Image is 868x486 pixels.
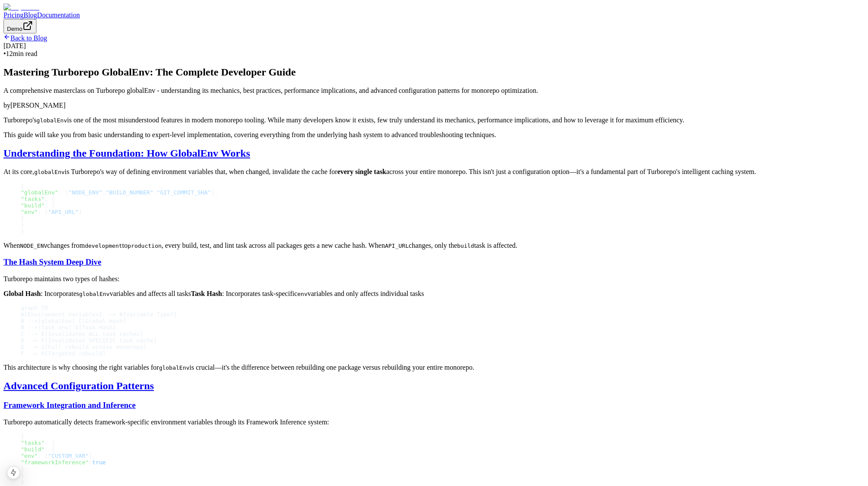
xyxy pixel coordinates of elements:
[21,350,106,357] span: F --> H[Targeted rebuild]
[106,189,154,196] span: "BUILD_NUMBER"
[3,168,865,176] p: At its core, is Turborepo's way of defining environment variables that, when changed, invalidate ...
[102,189,106,196] span: ,
[3,418,865,426] p: Turborepo automatically detects framework-specific environment variables through its Framework In...
[20,243,47,249] code: NODE_ENV
[48,453,89,459] span: "CUSTOM_VAR"
[3,3,39,11] img: Dopamine
[21,466,24,472] span: }
[89,459,92,466] span: :
[3,102,66,109] span: by [PERSON_NAME]
[3,34,47,42] a: Back to Blog
[153,189,157,196] span: ,
[79,291,109,297] code: globalEnv
[34,169,65,175] code: globalEnv
[21,440,45,446] span: "tasks"
[45,202,55,209] span: : {
[21,446,45,453] span: "build"
[45,446,55,453] span: : {
[21,318,126,324] span: B -->|globalEnv| C[Global Hash]
[3,401,136,410] a: Framework Integration and Inference
[21,472,24,479] span: }
[85,243,122,249] code: development
[79,209,82,215] span: ]
[3,275,865,283] p: Turborepo maintains two types of hashes:
[3,66,865,78] h1: Mastering Turborepo GlobalEnv: The Complete Developer Guide
[3,3,865,11] a: Dopamine
[3,11,23,19] a: Pricing
[3,42,26,49] time: [DATE]
[21,479,24,485] span: }
[38,209,48,215] span: : [
[69,189,102,196] span: "NODE_ENV"
[45,196,55,202] span: : {
[3,116,865,124] p: Turborepo's is one of the most misunderstood features in modern monorepo tooling. While many deve...
[36,117,67,124] code: globalEnv
[3,364,865,371] p: This architecture is why choosing the right variables for is crucial—it's the difference between ...
[89,453,96,459] span: ],
[3,148,250,159] a: Understanding the Foundation: How GlobalEnv Works
[21,331,143,337] span: C --> E[Invalidates ALL task caches]
[3,131,865,139] p: This guide will take you from basic understanding to expert-level implementation, covering everyt...
[211,189,218,196] span: ],
[21,222,24,228] span: }
[157,189,211,196] span: "GIT_COMMIT_SHA"
[21,459,89,466] span: "frameworkInference"
[3,25,36,32] a: Demo
[3,257,101,266] a: The Hash System Deep Dive
[38,453,48,459] span: : [
[457,243,474,249] code: build
[48,209,79,215] span: "API_URL"
[3,87,865,95] p: A comprehensive masterclass on Turborepo globalEnv - understanding its mechanics, best practices,...
[92,459,105,466] span: true
[58,189,68,196] span: : [
[385,243,409,249] code: API_URL
[21,183,24,189] span: {
[21,311,177,318] span: A[Environment Variables] --> B{Variable Type?}
[191,290,222,297] strong: Task Hash
[21,337,157,344] span: D --> F[Invalidates SPECIFIC task cache]
[3,290,41,297] strong: Global Hash
[21,433,24,440] span: {
[3,380,154,391] a: Advanced Configuration Patterns
[337,168,386,175] strong: every single task
[3,242,865,250] p: When changes from to , every build, test, and lint task across all packages gets a new cache hash...
[21,324,116,331] span: B -->|task env| D[Task Hash]
[21,453,38,459] span: "env"
[21,209,38,215] span: "env"
[21,305,48,311] span: graph TD
[21,202,45,209] span: "build"
[21,344,147,350] span: E --> G[Full rebuild across monorepo]
[159,364,189,371] code: globalEnv
[23,11,37,19] a: Blog
[45,440,55,446] span: : {
[37,11,80,19] a: Documentation
[21,215,24,222] span: }
[21,196,45,202] span: "tasks"
[128,243,161,249] code: production
[21,189,58,196] span: "globalEnv"
[3,290,865,298] p: : Incorporates variables and affects all tasks : Incorporates task-specific variables and only af...
[21,228,24,235] span: }
[3,19,36,33] button: Demo
[3,50,865,58] div: • 12 min read
[297,291,307,297] code: env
